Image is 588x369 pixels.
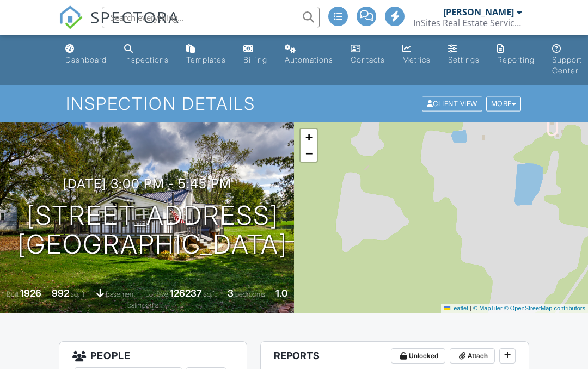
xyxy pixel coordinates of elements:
input: Search everything... [102,7,320,28]
a: Client View [421,99,485,107]
a: © OpenStreetMap contributors [504,305,585,311]
a: Settings [444,39,484,70]
a: © MapTiler [473,305,503,311]
div: Client View [422,97,482,112]
a: Zoom out [301,145,317,162]
a: Templates [182,39,230,70]
a: Zoom in [301,129,317,145]
a: Support Center [548,39,586,81]
span: basement [106,290,135,298]
div: 1926 [20,287,41,299]
span: sq.ft. [204,290,217,298]
a: Dashboard [61,39,111,70]
div: Inspections [124,55,169,64]
div: Metrics [402,55,431,64]
div: Contacts [351,55,385,64]
div: 992 [52,287,69,299]
h1: [STREET_ADDRESS] [GEOGRAPHIC_DATA] [17,201,287,259]
div: 126237 [170,287,202,299]
div: Automations [285,55,333,64]
div: [PERSON_NAME] [443,7,514,17]
a: SPECTORA [59,15,180,38]
a: Billing [239,39,272,70]
a: Automations (Advanced) [280,39,338,70]
div: Dashboard [65,55,107,64]
span: SPECTORA [90,5,180,28]
a: Metrics [398,39,435,70]
span: Built [7,290,19,298]
a: Leaflet [444,305,468,311]
span: bedrooms [235,290,265,298]
img: The Best Home Inspection Software - Spectora [59,5,83,29]
div: Support Center [552,55,582,75]
span: | [470,305,471,311]
div: Reporting [497,55,535,64]
div: InSites Real Estate Services [413,17,522,28]
div: More [486,97,522,112]
span: sq. ft. [71,290,86,298]
div: 1.0 [275,287,287,299]
div: Billing [243,55,267,64]
span: + [305,130,313,144]
a: Contacts [346,39,389,70]
span: bathrooms [127,301,158,309]
div: 3 [228,287,234,299]
span: Lot Size [145,290,168,298]
div: Settings [448,55,480,64]
span: − [305,146,313,160]
h3: [DATE] 3:00 pm - 5:45 pm [63,176,231,191]
a: Reporting [493,39,539,70]
div: Templates [186,55,226,64]
a: Inspections [120,39,173,70]
h1: Inspection Details [66,94,522,113]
